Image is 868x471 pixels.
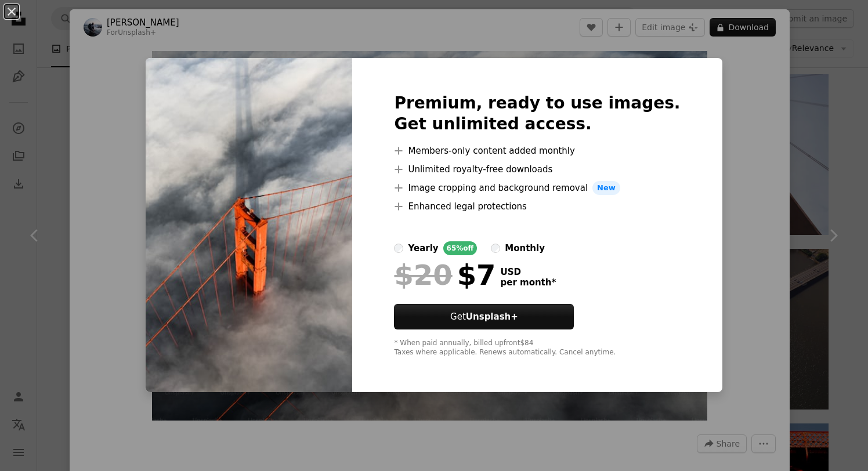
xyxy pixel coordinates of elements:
[500,267,556,277] span: USD
[394,244,403,253] input: yearly65%off
[394,260,496,290] div: $7
[443,241,478,255] div: 65% off
[394,260,452,290] span: $20
[491,244,500,253] input: monthly
[592,181,620,195] span: New
[394,144,680,158] li: Members-only content added monthly
[408,241,438,255] div: yearly
[394,181,680,195] li: Image cropping and background removal
[500,277,556,288] span: per month *
[394,304,574,329] button: GetUnsplash+
[394,200,680,213] li: Enhanced legal protections
[466,311,518,322] strong: Unsplash+
[394,93,680,135] h2: Premium, ready to use images. Get unlimited access.
[394,162,680,176] li: Unlimited royalty-free downloads
[505,241,545,255] div: monthly
[146,58,352,392] img: premium_photo-1675315342935-15b6a123cf4a
[394,339,680,357] div: * When paid annually, billed upfront $84 Taxes where applicable. Renews automatically. Cancel any...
